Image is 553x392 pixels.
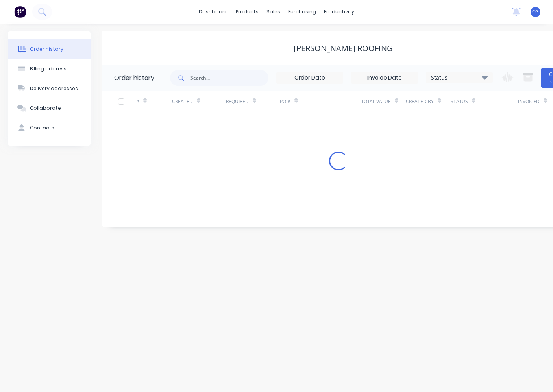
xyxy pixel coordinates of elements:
[30,105,61,112] div: Collaborate
[294,44,393,53] div: [PERSON_NAME] Roofing
[172,91,226,112] div: Created
[451,91,518,112] div: Status
[320,6,358,18] div: productivity
[451,98,468,105] div: Status
[280,91,361,112] div: PO #
[351,72,418,84] input: Invoice Date
[263,6,284,18] div: sales
[136,91,172,112] div: #
[172,98,193,105] div: Created
[30,124,54,131] div: Contacts
[14,6,26,18] img: Factory
[8,59,91,79] button: Billing address
[232,6,263,18] div: products
[406,91,451,112] div: Created By
[518,98,540,105] div: Invoiced
[426,73,492,82] div: Status
[114,73,154,83] div: Order history
[190,70,268,86] input: Search...
[30,85,78,92] div: Delivery addresses
[30,65,67,72] div: Billing address
[226,98,249,105] div: Required
[8,39,91,59] button: Order history
[284,6,320,18] div: purchasing
[8,98,91,118] button: Collaborate
[8,118,91,138] button: Contacts
[406,98,434,105] div: Created By
[361,98,391,105] div: Total Value
[361,91,406,112] div: Total Value
[195,6,232,18] a: dashboard
[30,46,63,53] div: Order history
[277,72,343,84] input: Order Date
[280,98,290,105] div: PO #
[226,91,280,112] div: Required
[136,98,139,105] div: #
[532,8,539,15] span: CG
[8,79,91,98] button: Delivery addresses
